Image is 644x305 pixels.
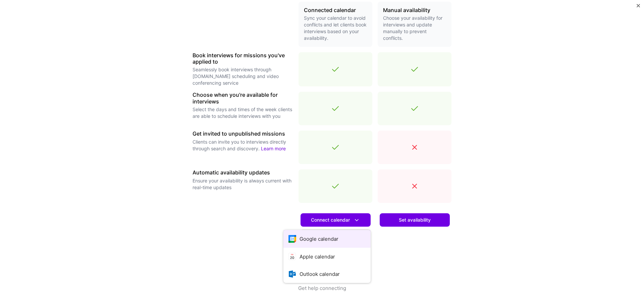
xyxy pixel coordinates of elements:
[383,7,446,13] h3: Manual availability
[283,265,371,283] button: Outlook calendar
[193,177,293,191] p: Ensure your availability is always current with real-time updates
[298,285,346,305] button: Get help connecting
[193,139,293,152] p: Clients can invite you to interviews directly through search and discovery.
[304,15,367,42] p: Sync your calendar to avoid conflicts and let clients book interviews based on your availability.
[283,248,371,265] button: Apple calendar
[193,92,293,104] h3: Choose when you're available for interviews
[304,7,367,13] h3: Connected calendar
[383,15,446,42] p: Choose your availability for interviews and update manually to prevent conflicts.
[311,217,360,224] span: Connect calendar
[301,229,371,243] a: Learn more
[288,235,296,243] i: icon Google
[288,253,296,260] i: icon AppleCalendar
[353,217,360,224] i: icon DownArrowWhite
[193,169,293,176] h3: Automatic availability updates
[380,213,450,227] button: Set availability
[288,270,296,278] i: icon OutlookCalendar
[261,146,286,151] a: Learn more
[399,217,431,223] span: Set availability
[193,52,293,65] h3: Book interviews for missions you've applied to
[637,4,640,11] button: Close
[193,106,293,120] p: Select the days and times of the week clients are able to schedule interviews with you
[193,131,293,137] h3: Get invited to unpublished missions
[193,66,293,86] p: Seamlessly book interviews through [DOMAIN_NAME] scheduling and video conferencing service
[301,213,371,227] button: Connect calendar
[283,230,371,248] button: Google calendar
